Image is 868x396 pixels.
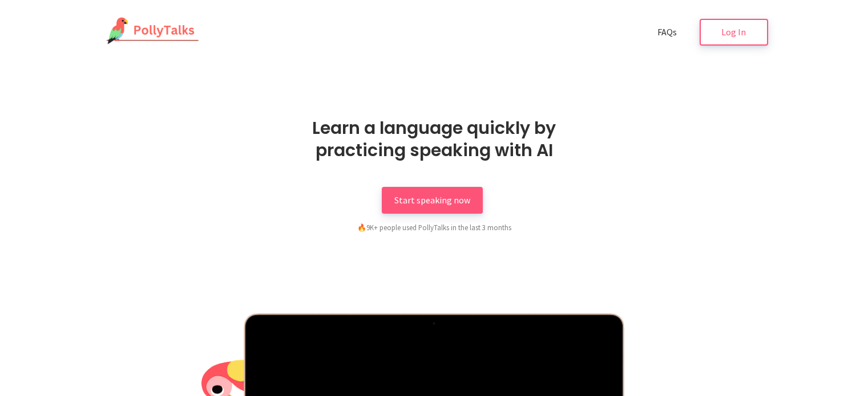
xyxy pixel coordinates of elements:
[645,19,689,46] a: FAQs
[357,223,366,232] span: fire
[277,117,591,161] h1: Learn a language quickly by practicing speaking with AI
[100,17,200,46] img: PollyTalks Logo
[297,222,571,233] div: 9K+ people used PollyTalks in the last 3 months
[700,19,768,46] a: Log In
[657,26,677,38] span: FAQs
[382,187,483,214] a: Start speaking now
[721,26,746,38] span: Log In
[394,194,470,206] span: Start speaking now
